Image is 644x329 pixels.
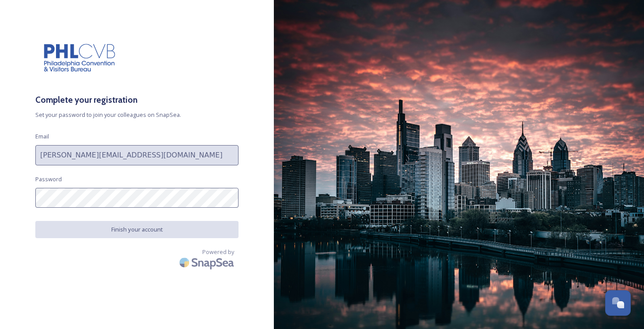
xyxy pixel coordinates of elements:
[35,35,124,80] img: download.png
[605,290,631,316] button: Open Chat
[35,175,62,183] span: Password
[35,111,239,119] span: Set your password to join your colleagues on SnapSea.
[202,248,234,256] span: Powered by
[35,93,239,106] h3: Complete your registration
[35,221,239,238] button: Finish your account
[177,252,239,273] img: SnapSea Logo
[35,132,49,141] span: Email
